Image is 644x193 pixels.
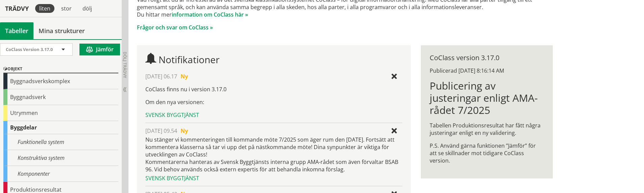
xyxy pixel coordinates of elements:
div: Utrymmen [3,105,118,121]
div: Byggnadsverkskomplex [3,73,118,89]
span: Dölj trädvy [122,52,128,78]
p: Tabellen Produktionsresultat har fått några justeringar enligt en ny validering. [430,122,544,137]
div: Svensk Byggtjänst [145,174,402,182]
div: dölj [78,4,96,13]
a: Frågor och svar om CoClass » [137,24,213,31]
span: CoClass Version 3.17.0 [6,46,53,52]
a: Mina strukturer [33,22,90,39]
h1: Publicering av justeringar enligt AMA-rådet 7/2025 [430,80,544,116]
div: Objekt [3,65,118,73]
a: information om CoClass här » [172,11,248,18]
p: P.S. Använd gärna funktionen ”Jämför” för att se skillnader mot tidigare CoClass version. [430,142,544,164]
div: stor [57,4,76,13]
div: Nu stänger vi kommenteringen till kommande möte 7/2025 som äger rum den [DATE]. Fortsätt att komm... [145,136,402,173]
div: Publicerad [DATE] 8:16:14 AM [430,67,544,74]
p: Om den nya versionen: [145,98,402,106]
span: [DATE] 06.17 [145,73,177,80]
div: CoClass version 3.17.0 [430,54,544,62]
button: Jämför [79,44,120,55]
div: Byggdelar [3,121,118,134]
span: Ny [181,73,188,80]
div: Trädvy [1,5,32,12]
div: Komponenter [3,166,118,182]
div: Svensk Byggtjänst [145,111,402,119]
div: liten [35,4,54,13]
div: Konstruktiva system [3,150,118,166]
span: [DATE] 09.54 [145,127,177,135]
div: Funktionella system [3,134,118,150]
span: Notifikationer [159,53,219,66]
p: CoClass finns nu i version 3.17.0 [145,86,402,93]
span: Ny [181,127,188,135]
div: Byggnadsverk [3,89,118,105]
